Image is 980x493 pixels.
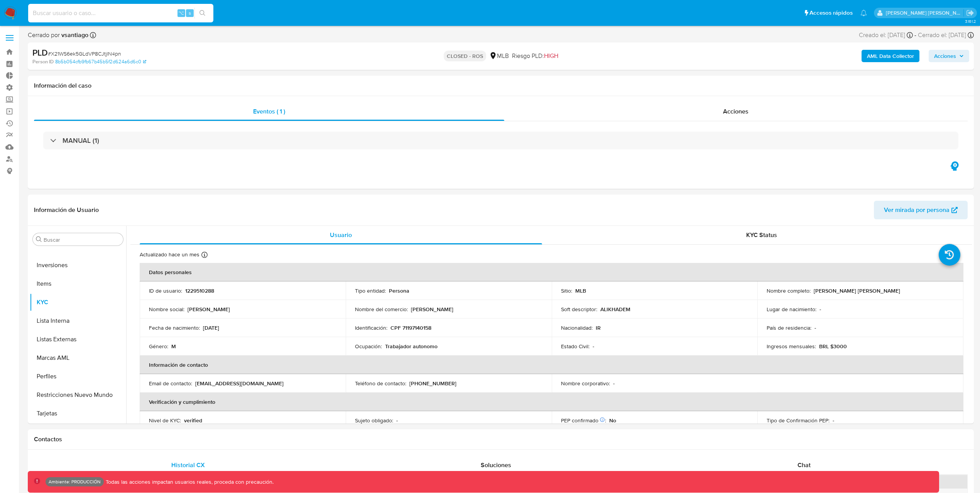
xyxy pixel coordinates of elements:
p: Nombre completo : [767,287,811,294]
p: No [609,417,616,424]
th: Datos personales [140,263,963,281]
span: HIGH [544,51,558,60]
p: Nacionalidad : [561,324,593,331]
p: - [396,417,398,424]
p: MLB [575,287,586,294]
input: Buscar usuario o caso... [28,8,213,18]
p: CLOSED - ROS [444,51,486,61]
button: AML Data Collector [862,50,919,62]
p: leidy.martinez@mercadolibre.com.co [886,9,964,17]
button: Perfiles [30,367,126,386]
button: search-icon [194,8,210,19]
p: [DATE] [203,324,219,331]
p: ID de usuario : [149,287,182,294]
span: Historial CX [171,461,205,469]
span: Riesgo PLD: [512,52,558,60]
p: Tipo entidad : [355,287,386,294]
h1: Información de Usuario [34,206,99,214]
th: Información de contacto [140,356,963,374]
button: Acciones [929,50,969,62]
h1: Información del caso [34,82,968,90]
p: - [613,380,615,387]
b: Person ID [32,58,54,65]
button: Listas Externas [30,330,126,349]
button: Buscar [36,236,42,242]
span: Eventos ( 1 ) [253,107,285,116]
h1: Contactos [34,435,968,443]
span: Acciones [934,50,956,62]
span: Chat [798,461,811,469]
span: Ver mirada por persona [884,201,950,219]
h3: MANUAL (1) [63,136,99,145]
input: Buscar [44,236,120,243]
button: Restricciones Nuevo Mundo [30,386,126,404]
p: Identificación : [355,324,387,331]
span: KYC Status [746,230,777,239]
b: vsantiago [60,30,88,39]
p: BRL $3000 [819,343,847,350]
span: ⌥ [178,9,184,17]
button: Lista Interna [30,312,126,330]
div: Creado el: [DATE] [859,31,913,39]
a: 8b5b054cfb9fb67b45b5f2d624a6d6c0 [55,58,146,65]
p: [PHONE_NUMBER] [409,380,456,387]
p: [PERSON_NAME] [188,306,230,313]
p: Trabajador autonomo [385,343,438,350]
div: Cerrado el: [DATE] [918,31,974,39]
p: Lugar de nacimiento : [767,306,816,313]
p: - [814,324,816,331]
p: Soft descriptor : [561,306,597,313]
p: Nombre social : [149,306,184,313]
p: - [833,417,834,424]
p: [EMAIL_ADDRESS][DOMAIN_NAME] [195,380,284,387]
p: [PERSON_NAME] [411,306,453,313]
button: KYC [30,293,126,312]
p: CPF 71197140158 [390,324,431,331]
div: MANUAL (1) [43,132,958,149]
p: - [819,306,821,313]
p: Teléfono de contacto : [355,380,406,387]
p: - [593,343,594,350]
p: [PERSON_NAME] [PERSON_NAME] [814,287,900,294]
span: s [189,9,191,17]
button: Items [30,274,126,293]
span: # X21WS6ek5GLdVP8CJtjlN4pn [48,50,121,58]
p: Estado Civil : [561,343,590,350]
button: Tarjetas [30,404,126,423]
a: Salir [966,9,974,17]
p: Nivel de KYC : [149,417,181,424]
span: Accesos rápidos [809,9,853,17]
p: Nombre del comercio : [355,306,408,313]
button: Ver mirada por persona [874,201,968,219]
p: IR [596,324,601,331]
b: AML Data Collector [867,50,914,62]
p: Ambiente: PRODUCCIÓN [49,480,101,483]
button: Inversiones [30,256,126,274]
span: Cerrado por [28,31,88,39]
span: Acciones [723,107,749,116]
p: M [171,343,176,350]
th: Verificación y cumplimiento [140,393,963,411]
p: PEP confirmado : [561,417,606,424]
p: Nombre corporativo : [561,380,610,387]
p: Género : [149,343,168,350]
p: Ingresos mensuales : [767,343,816,350]
p: 1229510288 [185,287,214,294]
span: - [914,31,916,39]
p: Email de contacto : [149,380,192,387]
a: Notificaciones [860,10,867,16]
div: MLB [489,52,509,60]
button: Marcas AML [30,349,126,367]
p: País de residencia : [767,324,811,331]
p: Ocupación : [355,343,382,350]
p: Sitio : [561,287,572,294]
p: Tipo de Confirmación PEP : [767,417,830,424]
b: PLD [32,46,48,59]
p: verified [184,417,202,424]
p: Persona [389,287,409,294]
span: Usuario [330,230,352,239]
p: Sujeto obligado : [355,417,393,424]
p: Fecha de nacimiento : [149,324,200,331]
p: Todas las acciones impactan usuarios reales, proceda con precaución. [104,478,274,486]
span: Soluciones [481,461,511,469]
